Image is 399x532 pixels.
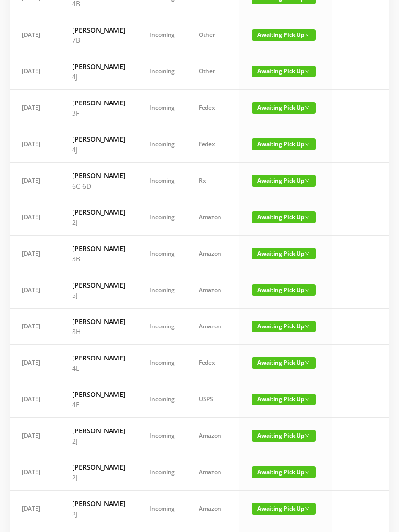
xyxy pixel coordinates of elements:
span: Awaiting Pick Up [252,212,316,223]
i: icon: down [305,215,309,220]
td: Incoming [137,54,187,90]
td: Incoming [137,418,187,455]
h6: [PERSON_NAME] [72,244,125,254]
i: icon: down [305,507,309,512]
i: icon: down [305,142,309,147]
p: 2J [72,436,125,446]
p: 4J [72,145,125,155]
td: [DATE] [10,455,60,491]
td: Incoming [137,491,187,528]
td: Amazon [187,418,239,455]
i: icon: down [305,33,309,38]
td: Incoming [137,236,187,273]
td: [DATE] [10,54,60,90]
td: Incoming [137,345,187,382]
td: Incoming [137,309,187,345]
td: Amazon [187,455,239,491]
i: icon: down [305,106,309,111]
td: Fedex [187,127,239,163]
i: icon: down [305,470,309,475]
h6: [PERSON_NAME] [72,280,125,291]
td: Amazon [187,200,239,236]
td: [DATE] [10,418,60,455]
p: 4J [72,72,125,82]
td: Incoming [137,163,187,200]
span: Awaiting Pick Up [252,248,316,260]
td: Other [187,17,239,54]
h6: [PERSON_NAME] [72,25,125,35]
td: Amazon [187,491,239,528]
span: Awaiting Pick Up [252,30,316,41]
h6: [PERSON_NAME] [72,98,125,108]
td: [DATE] [10,200,60,236]
i: icon: down [305,179,309,184]
i: icon: down [305,361,309,366]
span: Awaiting Pick Up [252,175,316,187]
span: Awaiting Pick Up [252,503,316,515]
h6: [PERSON_NAME] [72,207,125,218]
h6: [PERSON_NAME] [72,390,125,400]
span: Awaiting Pick Up [252,467,316,479]
h6: [PERSON_NAME] [72,499,125,509]
span: Awaiting Pick Up [252,103,316,114]
td: [DATE] [10,491,60,528]
h6: [PERSON_NAME] [72,62,125,72]
i: icon: down [305,397,309,402]
i: icon: down [305,69,309,74]
h6: [PERSON_NAME] [72,171,125,181]
span: Awaiting Pick Up [252,285,316,296]
td: [DATE] [10,309,60,345]
h6: [PERSON_NAME] [72,426,125,436]
p: 8H [72,327,125,337]
i: icon: down [305,325,309,329]
td: Fedex [187,90,239,127]
h6: [PERSON_NAME] [72,463,125,473]
p: 4E [72,400,125,410]
p: 2J [72,509,125,519]
td: Amazon [187,236,239,273]
td: Other [187,54,239,90]
span: Awaiting Pick Up [252,321,316,333]
h6: [PERSON_NAME] [72,317,125,327]
span: Awaiting Pick Up [252,358,316,369]
p: 7B [72,35,125,46]
p: 3F [72,108,125,119]
p: 2J [72,473,125,483]
span: Awaiting Pick Up [252,430,316,442]
td: [DATE] [10,17,60,54]
td: Incoming [137,455,187,491]
p: 4E [72,363,125,374]
td: Incoming [137,200,187,236]
td: USPS [187,382,239,418]
p: 3B [72,254,125,264]
td: [DATE] [10,90,60,127]
td: Incoming [137,382,187,418]
td: Rx [187,163,239,200]
td: [DATE] [10,345,60,382]
td: Fedex [187,345,239,382]
td: [DATE] [10,382,60,418]
td: [DATE] [10,127,60,163]
td: Incoming [137,127,187,163]
p: 5J [72,291,125,301]
td: Amazon [187,309,239,345]
td: [DATE] [10,163,60,200]
td: [DATE] [10,236,60,273]
td: Incoming [137,90,187,127]
span: Awaiting Pick Up [252,139,316,151]
span: Awaiting Pick Up [252,394,316,406]
h6: [PERSON_NAME] [72,353,125,363]
td: Incoming [137,17,187,54]
i: icon: down [305,434,309,439]
span: Awaiting Pick Up [252,66,316,78]
p: 6C-6D [72,181,125,191]
td: [DATE] [10,273,60,309]
p: 2J [72,218,125,228]
i: icon: down [305,252,309,257]
td: Amazon [187,273,239,309]
i: icon: down [305,288,309,293]
td: Incoming [137,273,187,309]
h6: [PERSON_NAME] [72,135,125,145]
